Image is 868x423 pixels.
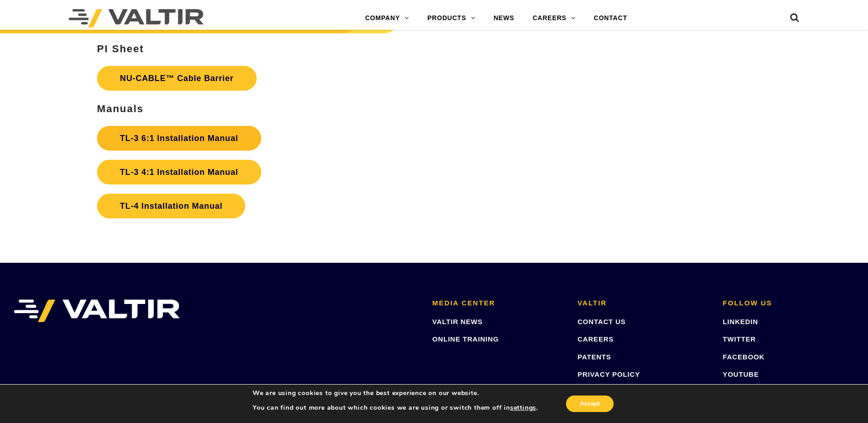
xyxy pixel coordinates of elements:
strong: Manuals [97,103,144,114]
a: TL-3 4:1 Installation Manual [97,160,261,184]
img: VALTIR [14,299,180,322]
a: ONLINE TRAINING [432,335,499,343]
img: Valtir [69,9,204,27]
a: VALTIR NEWS [432,318,483,325]
a: COMPANY [356,9,418,27]
a: YOUTUBE [723,370,759,378]
strong: TL-3 6:1 Installation Manual [120,134,238,143]
button: Accept [566,396,614,412]
a: LINKEDIN [723,318,758,325]
a: NEWS [485,9,523,27]
strong: PI Sheet [97,43,144,54]
a: TWITTER [723,335,756,343]
a: FACEBOOK [723,353,765,361]
a: TL-4 Installation Manual [97,194,245,218]
h2: VALTIR [577,299,709,307]
h2: FOLLOW US [723,299,854,307]
p: We are using cookies to give you the best experience on our website. [253,389,538,397]
button: settings [510,404,536,412]
a: PATENTS [577,353,611,361]
a: TL-3 6:1 Installation Manual [97,126,261,151]
p: You can find out more about which cookies we are using or switch them off in . [253,404,538,412]
a: CAREERS [523,9,585,27]
h2: MEDIA CENTER [432,299,564,307]
a: NU-CABLE™ Cable Barrier [97,66,256,91]
a: CAREERS [577,335,614,343]
a: CONTACT US [577,318,625,325]
a: PRODUCTS [418,9,485,27]
a: CONTACT [585,9,636,27]
a: PRIVACY POLICY [577,370,640,378]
